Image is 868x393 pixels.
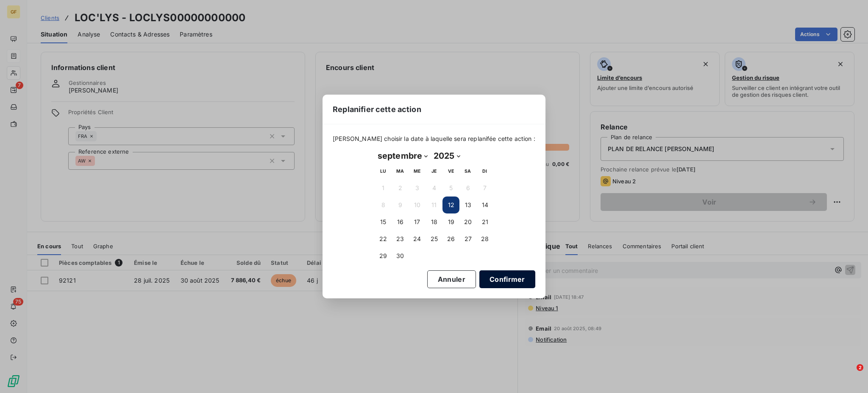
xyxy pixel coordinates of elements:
button: 2 [392,180,409,196]
button: 8 [375,196,392,213]
button: 12 [442,196,459,213]
button: 1 [375,180,392,196]
span: 2 [857,364,863,371]
button: 25 [426,230,442,247]
button: 16 [392,213,409,230]
button: 4 [426,180,442,196]
button: 13 [459,196,476,213]
span: Replanifier cette action [333,104,421,115]
th: samedi [459,163,476,180]
button: 17 [409,213,426,230]
button: Confirmer [479,270,535,288]
button: 6 [459,180,476,196]
button: 30 [392,247,409,264]
button: 7 [476,180,493,196]
th: jeudi [426,163,442,180]
button: 10 [409,196,426,213]
button: 23 [392,230,409,247]
th: vendredi [442,163,459,180]
button: 20 [459,213,476,230]
button: 24 [409,230,426,247]
th: dimanche [476,163,493,180]
button: Annuler [427,270,476,288]
iframe: Intercom live chat [839,364,860,385]
button: 27 [459,230,476,247]
button: 15 [375,213,392,230]
button: 14 [476,196,493,213]
span: [PERSON_NAME] choisir la date à laquelle sera replanifée cette action : [333,135,535,143]
button: 28 [476,230,493,247]
button: 9 [392,196,409,213]
button: 3 [409,180,426,196]
button: 21 [476,213,493,230]
button: 18 [426,213,442,230]
button: 29 [375,247,392,264]
button: 19 [442,213,459,230]
button: 5 [442,180,459,196]
button: 26 [442,230,459,247]
th: mercredi [409,163,426,180]
th: mardi [392,163,409,180]
th: lundi [375,163,392,180]
button: 22 [375,230,392,247]
button: 11 [426,196,442,213]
